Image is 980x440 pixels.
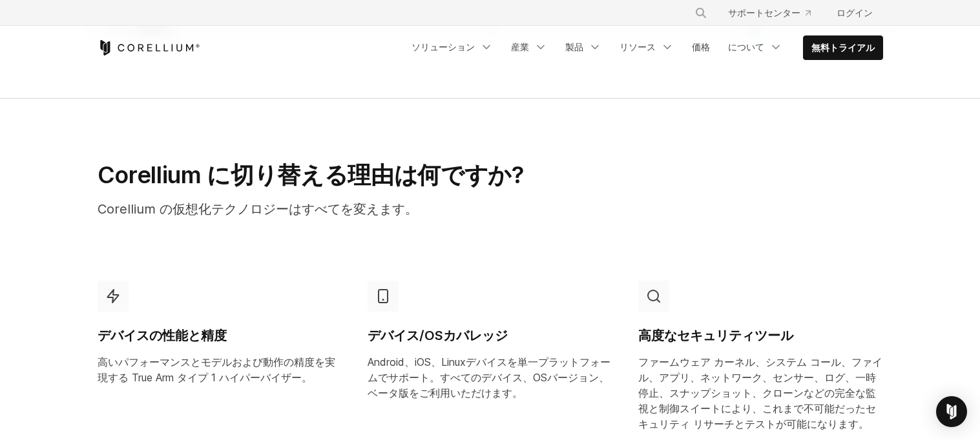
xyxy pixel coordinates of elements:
font: について [728,41,764,52]
font: 製品 [565,41,583,52]
font: 無料トライアル [811,42,875,53]
button: 検索 [689,1,713,25]
font: デバイス/OSカバレッジ [368,328,508,343]
font: 価格 [692,41,710,52]
div: ナビゲーションメニュー [679,1,883,25]
font: 産業 [511,41,529,52]
font: Android、iOS、Linuxデバイスを単一プラットフォームでサポート。すべてのデバイス、OSバージョン、ベータ版をご利用いただけます。 [368,355,610,399]
font: 高いパフォーマンスとモデルおよび動作の精度を実現する True Arm タイプ 1 ハイパーバイザー。 [98,355,335,384]
font: デバイスの性能と精度 [98,328,227,343]
font: リソース [620,41,656,52]
a: コレリウムホーム [98,40,200,55]
div: ナビゲーションメニュー [404,35,883,60]
font: ソリューション [412,41,475,52]
font: Corellium の仮想化テクノロジーはすべてを変えます。 [98,201,418,217]
font: ログイン [837,7,873,18]
div: インターコムメッセンジャーを開く [936,396,967,427]
font: サポートセンター [728,7,800,18]
font: Corellium に切り替える理由は何ですか? [98,161,524,189]
font: 高度なセキュリティツール [638,328,793,343]
font: ファームウェア カーネル、システム コール、ファイル、アプリ、ネットワーク、センサー、ログ、一時停止、スナップショット、クローンなどの完全な監視と制御スイートにより、これまで不可能だったセキュリ... [638,355,882,430]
